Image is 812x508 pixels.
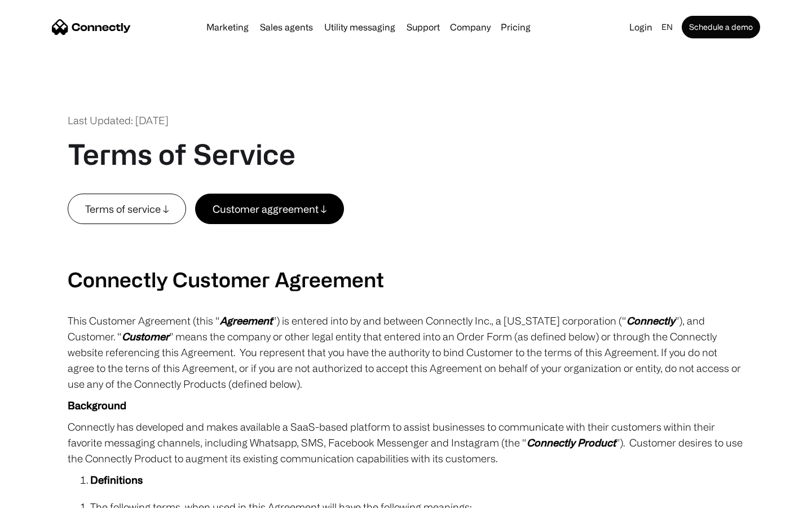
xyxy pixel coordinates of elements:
[625,19,657,35] a: Login
[68,224,744,240] p: ‍
[68,400,126,411] strong: Background
[11,487,68,504] aside: Language selected: English
[68,313,744,392] p: This Customer Agreement (this “ ”) is entered into by and between Connectly Inc., a [US_STATE] co...
[220,315,272,326] em: Agreement
[496,23,535,32] a: Pricing
[68,113,169,128] div: Last Updated: [DATE]
[626,315,675,326] em: Connectly
[122,331,169,342] em: Customer
[68,267,744,291] h2: Connectly Customer Agreement
[213,201,326,217] div: Customer aggreement ↓
[320,23,400,32] a: Utility messaging
[68,137,295,171] h1: Terms of Service
[450,19,491,35] div: Company
[68,419,744,466] p: Connectly has developed and makes available a SaaS-based platform to assist businesses to communi...
[402,23,444,32] a: Support
[23,488,68,504] ul: Language list
[202,23,253,32] a: Marketing
[661,19,673,35] div: en
[85,201,169,217] div: Terms of service ↓
[68,246,744,261] p: ‍
[255,23,317,32] a: Sales agents
[682,16,760,38] a: Schedule a demo
[527,437,616,448] em: Connectly Product
[90,474,143,485] strong: Definitions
